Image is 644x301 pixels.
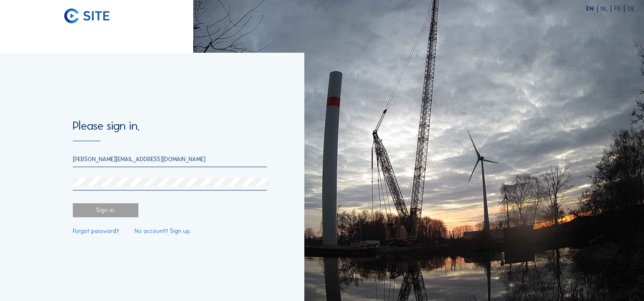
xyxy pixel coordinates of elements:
[73,120,267,141] div: Please sign in.
[73,156,267,163] input: Email
[73,228,119,234] a: Forgot password?
[73,203,138,217] div: Sign in.
[586,6,598,12] div: EN
[601,6,611,12] div: NL
[135,228,191,234] a: No account? Sign up.
[64,9,109,24] img: C-SITE logo
[627,6,634,12] div: DE
[614,6,624,12] div: FR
